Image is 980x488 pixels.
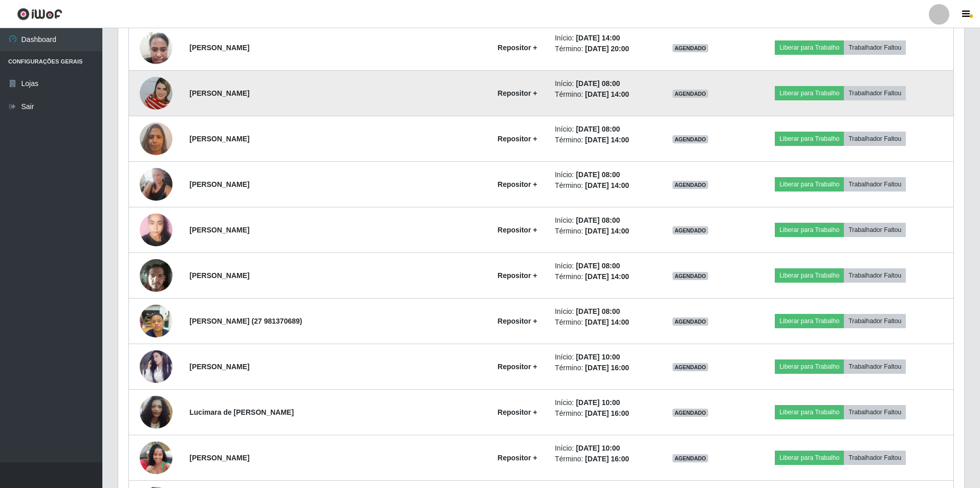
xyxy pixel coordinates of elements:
strong: Repositor + [497,44,537,52]
strong: [PERSON_NAME] [189,89,249,97]
img: CoreUI Logo [17,8,62,20]
strong: [PERSON_NAME] [189,44,249,52]
img: 1757557261594.jpeg [140,436,172,480]
span: AGENDADO [672,226,708,235]
li: Término: [555,89,647,100]
strong: Repositor + [497,408,537,416]
time: [DATE] 10:00 [576,398,620,407]
li: Término: [555,180,647,191]
li: Início: [555,124,647,135]
strong: Repositor + [497,454,537,462]
button: Trabalhador Faltou [844,359,906,374]
strong: [PERSON_NAME] [189,271,249,280]
span: AGENDADO [672,272,708,280]
button: Trabalhador Faltou [844,268,906,283]
button: Trabalhador Faltou [844,132,906,146]
span: AGENDADO [672,317,708,326]
time: [DATE] 14:00 [585,318,629,326]
img: 1755367565245.jpeg [140,299,172,343]
time: [DATE] 14:00 [576,34,620,42]
time: [DATE] 08:00 [576,171,620,179]
button: Liberar para Trabalho [775,314,844,328]
li: Início: [555,261,647,271]
strong: [PERSON_NAME] [189,180,249,188]
span: AGENDADO [672,363,708,371]
strong: [PERSON_NAME] [189,226,249,234]
strong: [PERSON_NAME] [189,454,249,462]
strong: Repositor + [497,317,537,325]
time: [DATE] 10:00 [576,353,620,361]
time: [DATE] 14:00 [585,90,629,98]
button: Liberar para Trabalho [775,177,844,192]
span: AGENDADO [672,44,708,52]
strong: Repositor + [497,89,537,97]
button: Liberar para Trabalho [775,451,844,465]
img: 1751312410869.jpeg [140,253,172,298]
li: Início: [555,306,647,317]
strong: [PERSON_NAME] [189,363,249,371]
button: Liberar para Trabalho [775,223,844,237]
li: Término: [555,135,647,145]
span: AGENDADO [672,181,708,189]
time: [DATE] 14:00 [585,181,629,189]
time: [DATE] 20:00 [585,45,629,53]
strong: [PERSON_NAME] (27 981370689) [189,317,302,325]
button: Trabalhador Faltou [844,40,906,55]
span: AGENDADO [672,135,708,143]
button: Liberar para Trabalho [775,132,844,146]
button: Trabalhador Faltou [844,451,906,465]
li: Término: [555,44,647,54]
time: [DATE] 08:00 [576,307,620,315]
button: Trabalhador Faltou [844,177,906,192]
strong: Lucimara de [PERSON_NAME] [189,408,294,416]
button: Trabalhador Faltou [844,405,906,419]
time: [DATE] 08:00 [576,262,620,270]
button: Liberar para Trabalho [775,405,844,419]
button: Liberar para Trabalho [775,268,844,283]
strong: Repositor + [497,363,537,371]
strong: Repositor + [497,180,537,188]
img: 1747253938286.jpeg [140,117,172,160]
button: Liberar para Trabalho [775,359,844,374]
li: Início: [555,215,647,226]
span: AGENDADO [672,409,708,417]
li: Início: [555,397,647,408]
li: Término: [555,317,647,328]
li: Término: [555,454,647,464]
button: Trabalhador Faltou [844,223,906,237]
li: Término: [555,271,647,282]
li: Início: [555,33,647,44]
li: Início: [555,443,647,454]
time: [DATE] 08:00 [576,79,620,88]
time: [DATE] 08:00 [576,125,620,133]
img: 1758145655171.jpeg [140,26,172,69]
time: [DATE] 16:00 [585,409,629,417]
li: Início: [555,352,647,363]
strong: Repositor + [497,271,537,280]
time: [DATE] 14:00 [585,136,629,144]
img: 1757272864351.jpeg [140,383,172,441]
span: AGENDADO [672,90,708,98]
li: Término: [555,408,647,419]
time: [DATE] 14:00 [585,227,629,235]
li: Término: [555,226,647,237]
time: [DATE] 16:00 [585,455,629,463]
strong: [PERSON_NAME] [189,135,249,143]
strong: Repositor + [497,226,537,234]
li: Término: [555,363,647,373]
button: Trabalhador Faltou [844,314,906,328]
button: Liberar para Trabalho [775,40,844,55]
li: Início: [555,169,647,180]
time: [DATE] 14:00 [585,272,629,281]
li: Início: [555,78,647,89]
time: [DATE] 16:00 [585,364,629,372]
button: Liberar para Trabalho [775,86,844,100]
img: 1757034953897.jpeg [140,350,172,383]
strong: Repositor + [497,135,537,143]
img: 1744056608005.jpeg [140,64,172,122]
time: [DATE] 08:00 [576,216,620,224]
time: [DATE] 10:00 [576,444,620,452]
span: AGENDADO [672,454,708,462]
button: Trabalhador Faltou [844,86,906,100]
img: 1748525639874.jpeg [140,168,172,201]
